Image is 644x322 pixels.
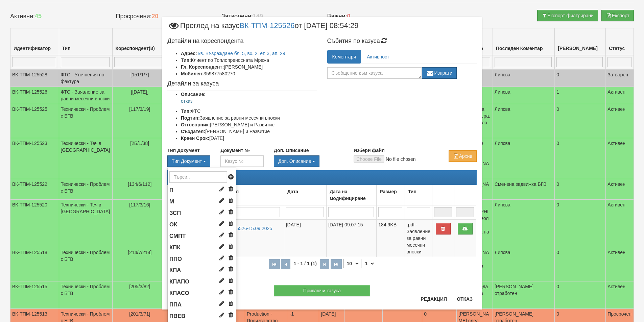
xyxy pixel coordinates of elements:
span: Доп. Описание [278,158,311,164]
span: М [169,198,174,205]
span: Преглед на казус от [DATE] 08:54:29 [167,22,358,34]
li: Отчетна карта (отчетен лист) [168,219,236,230]
button: Редакция [416,294,451,304]
span: Тип Документ [172,158,202,164]
a: кв. Възраждане бл. 5, вх. 2, ет. 3, ап. 29 [198,51,285,56]
li: Потокол за въвеждане в експлоатация на водомер в АС [168,311,236,322]
button: Отказ [453,294,477,304]
h4: Събития по казуса [327,38,477,45]
td: 184.9KB [377,219,405,257]
input: Казус № [220,155,263,167]
button: Предишна страница [281,259,290,269]
td: .pdf - Заявление за равни месечни вноски [405,219,432,257]
button: Доп. Описание [274,155,319,167]
span: КПК [169,244,181,251]
span: ПВЕВ [169,313,186,319]
div: Двоен клик, за изчистване на избраната стойност. [167,155,210,167]
span: П [169,187,173,193]
li: [PERSON_NAME] [181,64,317,70]
li: Молба/Жалба/Искане от клиент [168,196,236,207]
button: Следваща страница [320,259,329,269]
td: : No sort applied, activate to apply an ascending sort [454,185,476,205]
td: Размер: No sort applied, activate to apply an ascending sort [377,185,405,205]
td: Дата: No sort applied, activate to apply an ascending sort [284,185,326,205]
li: Констативен протокол за спиране на отопление [168,288,236,299]
select: Брой редове на страница [343,259,360,268]
li: Констативен протокол за посещение на абонатна станция [168,265,236,276]
b: Мобилен: [181,71,204,76]
label: Избери файл [354,147,385,154]
button: Архив [449,150,477,162]
li: Писмо [168,184,236,196]
span: ЗСП [169,210,181,216]
a: Активност [362,50,394,64]
label: Доп. Описание [274,147,309,154]
b: Адрес: [181,51,197,56]
tr: ЗРМВ-0204-5-2-29-125526-15.09.2025.pdf - Заявление за равни месечни вноски [168,219,476,257]
button: Последна страница [331,259,342,269]
b: Създател: [181,129,205,134]
div: Двоен клик, за изчистване на избраната стойност. [274,155,343,167]
li: Заявление за смяна/актуализиране на партида [168,207,236,219]
p: отказ [181,98,317,104]
li: Протокол за посещение на обект [168,253,236,265]
span: СМПТ [169,233,186,239]
b: Гл. Кореспондент: [181,64,224,70]
b: Тип: [181,57,191,63]
li: ФТС [181,108,317,115]
span: 1 - 1 / 1 (1) [292,261,318,266]
b: Дата на модифициране [330,189,366,201]
button: Тип Документ [167,155,210,167]
b: Подтип: [181,115,200,121]
b: Тип: [181,108,191,114]
li: 359877580270 [181,70,317,77]
select: Страница номер [361,259,375,268]
li: Протокол за профилактика на абонатна станция [168,299,236,311]
li: Клиент по Топлопреносната Мрежа [181,57,317,64]
button: Първа страница [269,259,280,269]
span: ППО [169,256,182,262]
span: КПАПО [169,278,189,285]
b: Описание: [181,92,206,97]
b: Дата [287,189,298,194]
li: Свидетелство за метрологична проверка на топломерно устройство [168,230,236,242]
li: Констативен протокол за посещение на клиент [168,242,236,253]
li: [DATE] [181,135,317,142]
td: [DATE] 09:07:15 [327,219,377,257]
td: : No sort applied, activate to apply an ascending sort [432,185,454,205]
td: Дата на модифициране: No sort applied, activate to apply an ascending sort [327,185,377,205]
span: ОК [169,221,177,228]
td: Тип: No sort applied, activate to apply an ascending sort [405,185,432,205]
a: Коментари [327,50,361,64]
li: Заявление за равни месечни вноски [181,115,317,121]
b: Краен Срок: [181,135,209,141]
span: КПАСО [169,290,189,296]
span: КПА [169,267,181,273]
li: [PERSON_NAME] и Развитие [181,121,317,128]
button: Изпрати [422,67,457,79]
span: ППА [169,301,182,308]
li: Констативен протокол за пуск на отопление [168,276,236,288]
a: ВК-ТПМ-125526 [239,21,294,30]
button: Приключи казуса [274,285,370,296]
td: [DATE] [284,219,326,257]
li: [PERSON_NAME] и Развитие [181,128,317,135]
label: Тип Документ [167,147,200,154]
input: Търси.. [169,171,227,183]
b: Тип [408,189,416,194]
label: Документ № [220,147,249,154]
b: Размер [380,189,397,194]
h4: Детайли за казуса [167,80,317,87]
h4: Детайли на кореспондента [167,38,317,45]
b: Отговорник: [181,122,210,127]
